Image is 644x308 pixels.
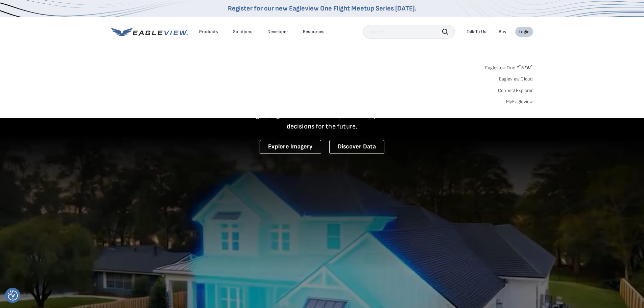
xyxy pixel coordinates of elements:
a: ConnectExplorer [498,88,533,94]
a: Explore Imagery [260,140,321,154]
div: Resources [303,29,325,35]
div: Talk To Us [467,29,486,35]
button: Consent Preferences [8,290,18,301]
input: Search [363,25,455,39]
div: Products [199,29,218,35]
div: Solutions [233,29,253,35]
a: Eagleview Cloud [499,76,533,82]
a: MyEagleview [506,99,533,105]
a: Discover Data [329,140,384,154]
a: Buy [499,29,506,35]
a: Developer [267,29,288,35]
img: Revisit consent button [8,290,18,301]
span: NEW [519,65,533,71]
a: Eagleview One™*NEW* [485,63,533,71]
a: Register for our new Eagleview One Flight Meetup Series [DATE]. [228,4,416,13]
div: Login [519,29,530,35]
